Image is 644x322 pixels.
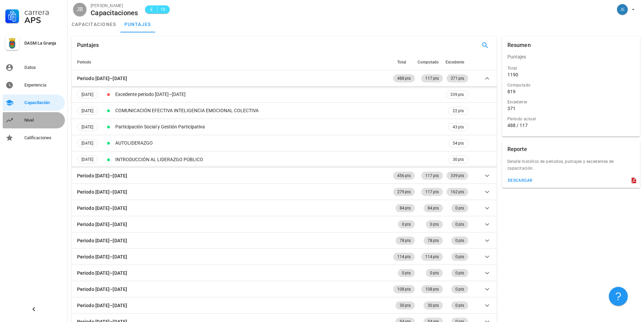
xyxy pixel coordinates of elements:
div: Periodo [DATE]–[DATE] [77,253,127,261]
div: Periodo [DATE]–[DATE] [77,269,127,277]
div: 488 / 117 [507,122,635,128]
span: 84 pts [400,204,411,212]
span: 371 pts [451,74,464,82]
span: Periodo [77,60,91,65]
span: 78 pts [428,237,439,245]
th: Total [392,54,416,70]
span: Computado [418,60,439,65]
th: Periodo [72,54,392,70]
div: APS [24,16,62,24]
div: DASM La Granja [24,41,62,46]
span: Total [397,60,406,65]
a: Calificaciones [3,130,65,146]
span: 488 pts [397,74,411,82]
a: puntajes [120,16,155,32]
div: Excedente [507,99,635,105]
div: 1190 [507,72,518,78]
div: Nivel [24,118,62,123]
th: Computado [416,54,444,70]
span: 54 pts [453,140,464,147]
span: 108 pts [425,285,439,293]
span: [DATE] [81,140,93,147]
div: Calificaciones [24,135,62,141]
div: 819 [507,89,516,95]
span: 0 pts [455,220,464,228]
div: Periodo actual [507,116,635,122]
span: 339 pts [450,91,464,98]
div: 371 [507,105,516,112]
a: capacitaciones [68,16,120,32]
div: Detalle histórico de periodos, puntajes y excedentes de capacitación. [502,158,640,176]
span: 0 pts [455,285,464,293]
div: Periodo [DATE]–[DATE] [77,302,127,309]
td: Participación Social y Gestión Participativa [114,119,445,135]
th: Excedente [444,54,470,70]
div: Capacitación [24,100,62,105]
span: E [149,6,154,13]
span: 0 pts [455,301,464,309]
div: Capacitaciones [91,9,138,17]
span: 30 pts [428,301,439,309]
td: Excedente periodo [DATE]–[DATE] [114,86,445,103]
span: 78 pts [400,237,411,245]
span: [DATE] [81,91,93,98]
span: 84 pts [428,204,439,212]
div: Experiencia [24,82,62,88]
td: AUTOLIDERAZGO [114,135,445,151]
div: avatar [73,3,87,16]
span: JB [77,3,83,16]
span: 0 pts [402,220,411,228]
span: 114 pts [425,253,439,261]
div: Periodo [DATE]–[DATE] [77,188,127,196]
div: Computado [507,82,635,89]
a: Nivel [3,112,65,128]
span: 22 pts [453,107,464,114]
div: Carrera [24,8,62,16]
span: 0 pts [455,253,464,261]
a: Experiencia [3,77,65,93]
span: 162 pts [451,188,464,196]
div: Datos [24,65,62,70]
div: Periodo [DATE]–[DATE] [77,221,127,228]
div: Periodo [DATE]–[DATE] [77,75,127,82]
div: Periodo [DATE]–[DATE] [77,204,127,212]
td: COMUNICACIÓN EFECTIVA INTELIGENCIA EMOCIONAL COLECTIVA [114,103,445,119]
div: descargar [507,178,533,183]
span: 30 pts [453,156,464,163]
span: 117 pts [425,188,439,196]
span: 30 pts [400,301,411,309]
span: 0 pts [430,220,439,228]
span: 114 pts [397,253,411,261]
span: 10 [160,6,166,13]
span: 117 pts [425,74,439,82]
div: Periodo [DATE]–[DATE] [77,237,127,244]
span: Excedente [446,60,464,65]
div: Periodo [DATE]–[DATE] [77,172,127,179]
div: Reporte [507,141,527,158]
span: 0 pts [430,269,439,277]
div: Periodo [DATE]–[DATE] [77,286,127,293]
span: [DATE] [81,123,93,131]
span: 279 pts [397,188,411,196]
div: Total [507,65,635,72]
span: [DATE] [81,156,93,163]
div: avatar [617,4,628,15]
span: [DATE] [81,107,93,115]
span: 456 pts [397,172,411,180]
span: 0 pts [402,269,411,277]
td: INTRODUCCIÓN AL LIDERAZGO PÚBLICO [114,151,445,168]
div: Puntajes [502,49,640,65]
span: 43 pts [453,124,464,130]
span: 117 pts [425,172,439,180]
div: Resumen [507,36,531,54]
span: 108 pts [397,285,411,293]
div: [PERSON_NAME] [91,2,138,9]
span: 0 pts [455,269,464,277]
div: Puntajes [77,36,99,54]
a: Datos [3,59,65,76]
a: Capacitación [3,95,65,111]
button: descargar [505,176,535,185]
span: 0 pts [455,204,464,212]
span: 339 pts [451,172,464,180]
span: 0 pts [455,237,464,245]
